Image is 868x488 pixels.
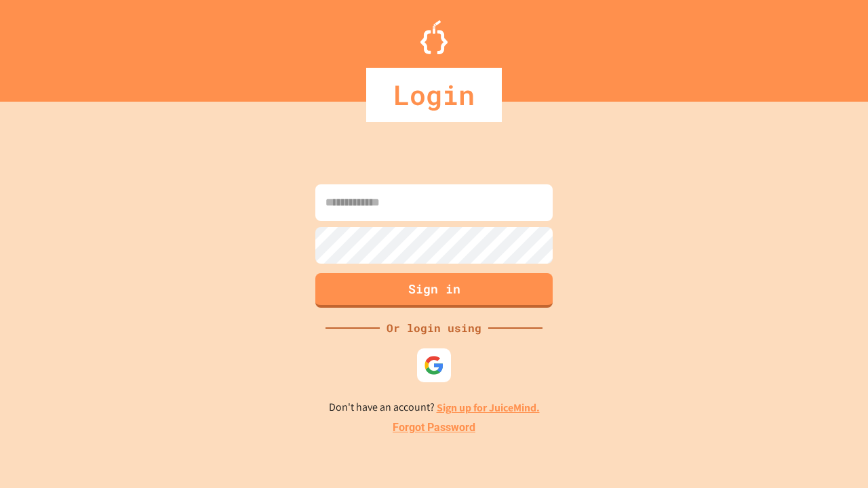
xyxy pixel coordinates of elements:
[329,399,540,416] p: Don't have an account?
[755,375,854,432] iframe: chat widget
[424,355,444,375] img: google-icon.svg
[420,20,448,54] img: Logo.svg
[366,68,502,122] div: Login
[315,273,553,308] button: Sign in
[393,420,475,436] a: Forgot Password
[380,320,488,336] div: Or login using
[811,434,854,474] iframe: chat widget
[437,401,540,415] a: Sign up for JuiceMind.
